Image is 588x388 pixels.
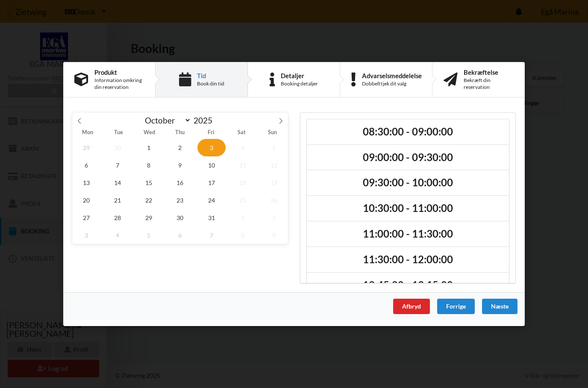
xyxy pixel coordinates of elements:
span: October 4, 2025 [229,139,257,156]
span: November 3, 2025 [72,226,100,244]
div: Bekræftelse [464,69,514,76]
h2: 08:30:00 - 09:00:00 [313,125,503,138]
span: November 9, 2025 [260,226,288,244]
span: October 26, 2025 [260,191,288,209]
div: Book din tid [197,80,224,87]
span: October 15, 2025 [135,174,163,191]
div: Bekræft din reservation [464,77,514,91]
span: Fri [196,130,226,136]
span: November 4, 2025 [103,226,132,244]
span: September 29, 2025 [72,139,100,156]
h2: 11:30:00 - 12:00:00 [313,253,503,266]
span: October 16, 2025 [166,174,194,191]
div: Forrige [437,299,475,314]
span: October 25, 2025 [229,191,257,209]
div: Advarselsmeddelelse [362,72,422,79]
span: November 2, 2025 [260,209,288,226]
span: Thu [165,130,195,136]
div: Tid [197,72,224,79]
span: October 3, 2025 [197,139,226,156]
span: November 5, 2025 [135,226,163,244]
div: Detaljer [281,72,318,79]
span: November 6, 2025 [166,226,194,244]
span: October 1, 2025 [135,139,163,156]
span: October 6, 2025 [72,156,100,174]
span: November 7, 2025 [197,226,226,244]
span: October 5, 2025 [260,139,288,156]
div: Dobbelttjek dit valg [362,80,422,87]
span: Mon [72,130,103,136]
h2: 09:00:00 - 09:30:00 [313,151,503,164]
span: October 21, 2025 [103,191,132,209]
span: October 24, 2025 [197,191,226,209]
span: Wed [134,130,165,136]
span: October 8, 2025 [135,156,163,174]
h2: 12:45:00 - 13:15:00 [313,279,503,292]
span: October 23, 2025 [166,191,194,209]
span: October 13, 2025 [72,174,100,191]
div: Produkt [94,69,144,76]
span: October 10, 2025 [197,156,226,174]
span: October 9, 2025 [166,156,194,174]
span: October 2, 2025 [166,139,194,156]
span: October 18, 2025 [229,174,257,191]
span: Sun [257,130,288,136]
span: Sat [226,130,257,136]
span: November 1, 2025 [229,209,257,226]
div: Afbryd [393,299,430,314]
span: October 19, 2025 [260,174,288,191]
span: Tue [103,130,134,136]
h2: 09:30:00 - 10:00:00 [313,176,503,190]
span: September 30, 2025 [103,139,132,156]
span: October 7, 2025 [103,156,132,174]
h2: 10:30:00 - 11:00:00 [313,202,503,215]
span: October 22, 2025 [135,191,163,209]
input: Year [191,115,219,125]
span: October 17, 2025 [197,174,226,191]
span: October 12, 2025 [260,156,288,174]
span: October 14, 2025 [103,174,132,191]
span: October 31, 2025 [197,209,226,226]
span: November 8, 2025 [229,226,257,244]
h2: 11:00:00 - 11:30:00 [313,227,503,241]
div: Information omkring din reservation [94,77,144,91]
span: October 30, 2025 [166,209,194,226]
div: Næste [482,299,517,314]
span: October 28, 2025 [103,209,132,226]
div: Booking detaljer [281,80,318,87]
span: October 29, 2025 [135,209,163,226]
span: October 11, 2025 [229,156,257,174]
span: October 27, 2025 [72,209,100,226]
span: October 20, 2025 [72,191,100,209]
select: Month [141,115,191,126]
